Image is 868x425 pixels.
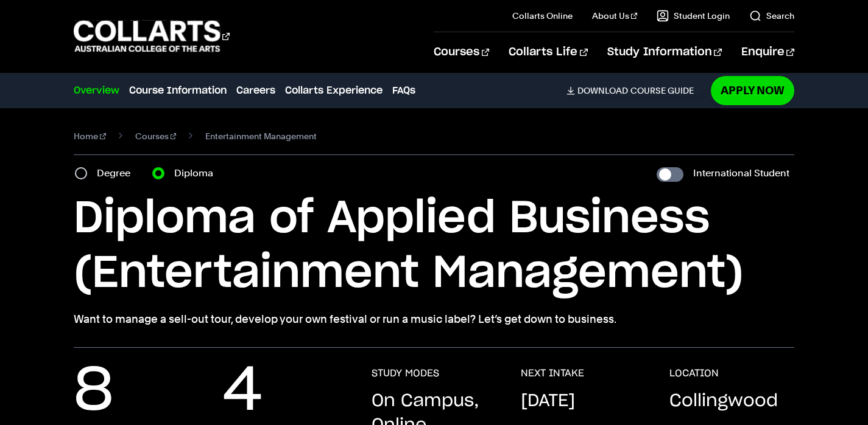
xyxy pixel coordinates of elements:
a: About Us [592,10,637,22]
a: Enquire [741,32,794,72]
a: Collarts Life [509,32,587,72]
a: DownloadCourse Guide [566,85,704,96]
a: Course Information [129,83,227,98]
label: Diploma [174,165,221,182]
a: Overview [74,83,119,98]
a: Courses [135,128,177,145]
p: [DATE] [521,389,575,413]
a: FAQs [392,83,415,98]
a: Search [749,10,794,22]
a: Collarts Experience [285,83,383,98]
h3: NEXT INTAKE [521,367,584,379]
a: Collarts Online [512,10,573,22]
a: Home [74,128,106,145]
h3: LOCATION [669,367,719,379]
p: 8 [74,367,113,416]
a: Careers [236,83,275,98]
span: Entertainment Management [205,128,317,145]
label: International Student [693,165,789,182]
label: Degree [97,165,138,182]
h3: STUDY MODES [372,367,439,379]
a: Student Login [657,10,730,22]
div: Go to homepage [74,19,230,54]
a: Study Information [607,32,722,72]
span: Download [577,85,628,96]
h1: Diploma of Applied Business (Entertainment Management) [74,192,794,301]
p: Want to manage a sell-out tour, develop your own festival or run a music label? Let’s get down to... [74,311,794,328]
a: Apply Now [711,76,794,105]
p: Collingwood [669,389,778,413]
p: 4 [223,367,263,416]
a: Courses [434,32,489,72]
